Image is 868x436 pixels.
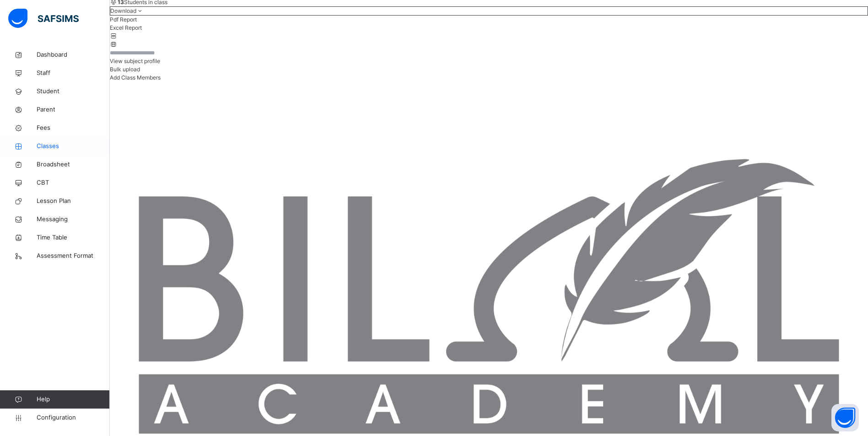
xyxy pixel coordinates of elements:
li: dropdown-list-item-null-1 [110,24,868,32]
img: safsims [8,9,79,28]
span: Dashboard [37,50,110,59]
span: Bulk upload [110,66,140,73]
span: Staff [37,69,110,78]
span: CBT [37,178,110,187]
li: dropdown-list-item-null-0 [110,16,868,24]
button: Open asap [831,404,859,431]
span: Student [37,87,110,96]
span: Broadsheet [37,160,110,169]
span: Help [37,395,109,404]
span: Add Class Members [110,74,161,81]
span: Configuration [37,413,109,422]
span: View subject profile [110,58,160,64]
span: Assessment Format [37,251,110,261]
span: Lesson Plan [37,197,110,206]
span: Messaging [37,215,110,224]
span: Classes [37,142,110,151]
span: Parent [37,105,110,114]
span: Download [110,7,136,14]
span: Time Table [37,233,110,242]
span: Fees [37,123,110,133]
